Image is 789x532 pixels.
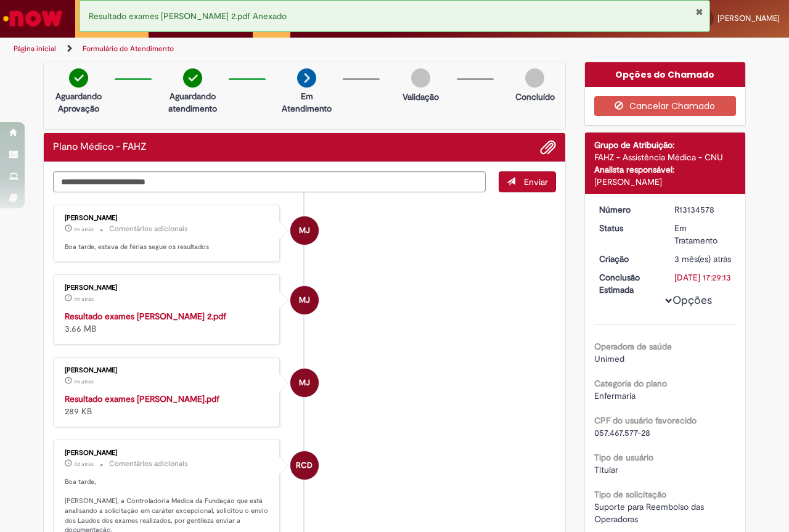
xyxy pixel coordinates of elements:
div: 06/06/2025 13:29:10 [674,253,732,265]
p: Boa tarde, estava de férias segue os resultados [65,242,270,252]
div: Marino Siqueira Junior [290,369,319,397]
div: Rodrigo Camilo Dos Santos [290,451,319,480]
div: [PERSON_NAME] [65,367,270,374]
div: 289 KB [65,393,270,417]
span: Titular [594,464,618,475]
textarea: Digite sua mensagem aqui... [53,171,486,192]
div: Em Tratamento [674,222,732,247]
span: 1m atrás [74,378,94,385]
span: MJ [299,216,310,245]
div: [PERSON_NAME] [65,284,270,292]
button: Cancelar Chamado [594,96,737,116]
dt: Número [590,203,666,216]
div: [PERSON_NAME] [65,449,270,457]
a: Resultado exames [PERSON_NAME] 2.pdf [65,311,226,322]
b: Tipo de solicitação [594,489,666,500]
a: Página inicial [14,44,56,54]
div: R13134578 [674,203,732,216]
span: Enviar [524,176,548,187]
span: Suporte para Reembolso das Operadoras [594,501,706,525]
button: Adicionar anexos [540,139,556,155]
div: Opções do Chamado [585,62,746,87]
span: 4d atrás [74,460,94,468]
p: Aguardando Aprovação [49,90,108,115]
div: Marino Siqueira Junior [290,216,319,245]
span: 1m atrás [74,226,94,233]
img: check-circle-green.png [183,68,202,88]
p: Concluído [515,91,555,103]
b: Tipo de usuário [594,452,653,463]
h2: Plano Médico - FAHZ Histórico de tíquete [53,142,147,153]
span: MJ [299,285,310,315]
time: 06/06/2025 13:29:10 [674,253,731,264]
div: Grupo de Atribuição: [594,139,737,151]
p: Aguardando atendimento [163,90,223,115]
div: FAHZ - Assistência Médica - CNU [594,151,737,163]
span: [PERSON_NAME] [717,13,780,23]
ul: Trilhas de página [9,38,517,60]
img: img-circle-grey.png [525,68,544,88]
small: Comentários adicionais [109,224,188,234]
button: Fechar Notificação [695,7,703,17]
span: 057.467.577-28 [594,427,650,438]
span: Resultado exames [PERSON_NAME] 2.pdf Anexado [89,10,287,22]
div: [PERSON_NAME] [594,176,737,188]
span: Unimed [594,353,624,364]
p: Validação [403,91,439,103]
time: 30/08/2025 12:54:11 [74,378,94,385]
p: Em Atendimento [277,90,337,115]
time: 30/08/2025 12:54:38 [74,226,94,233]
b: Operadora de saúde [594,341,672,352]
div: 3.66 MB [65,310,270,335]
div: [PERSON_NAME] [65,215,270,222]
dt: Status [590,222,666,234]
img: img-circle-grey.png [411,68,430,88]
time: 26/08/2025 15:34:57 [74,460,94,468]
span: Enfermaria [594,390,636,401]
button: Enviar [499,171,556,192]
span: 1m atrás [74,295,94,303]
a: Resultado exames [PERSON_NAME].pdf [65,393,219,404]
dt: Criação [590,253,666,265]
b: Categoria do plano [594,378,667,389]
b: CPF do usuário favorecido [594,415,697,426]
dt: Conclusão Estimada [590,271,666,296]
div: [DATE] 17:29:13 [674,271,732,284]
span: RCD [296,451,313,480]
a: Formulário de Atendimento [83,44,174,54]
img: arrow-next.png [297,68,316,88]
span: 3 mês(es) atrás [674,253,731,264]
small: Comentários adicionais [109,459,188,469]
div: Analista responsável: [594,163,737,176]
div: Marino Siqueira Junior [290,286,319,314]
time: 30/08/2025 12:54:20 [74,295,94,303]
span: MJ [299,368,310,398]
img: check-circle-green.png [69,68,88,88]
img: ServiceNow [1,6,65,31]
